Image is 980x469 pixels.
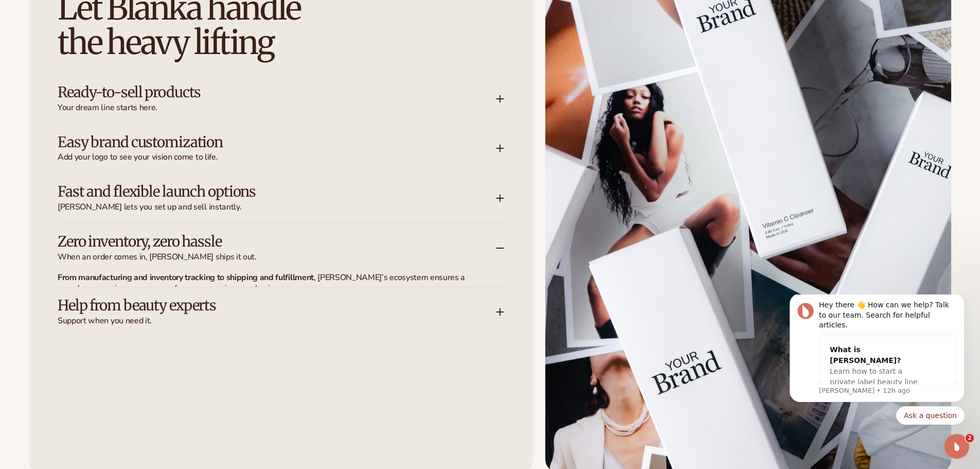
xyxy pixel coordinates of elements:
[45,6,183,36] div: Hey there 👋 How can we help? Talk to our team. Search for helpful articles.
[45,42,162,112] div: What is [PERSON_NAME]?Learn how to start a private label beauty line with [PERSON_NAME]
[58,202,496,213] span: [PERSON_NAME] lets you set up and sell instantly.
[58,134,465,150] h3: Easy brand customization
[45,92,183,101] p: Message from Lee, sent 12h ago
[58,272,492,294] p: , [PERSON_NAME]’s ecosystem ensures a seamless experience so you can focus on growing your business.
[58,298,465,314] h3: Help from beauty experts
[58,272,314,283] strong: From manufacturing and inventory tracking to shipping and fulfillment
[58,252,496,263] span: When an order comes in, [PERSON_NAME] ships it out.
[58,184,465,200] h3: Fast and flexible launch options
[58,84,465,100] h3: Ready-to-sell products
[58,316,496,326] span: Support when you need it.
[774,294,980,431] iframe: Intercom notifications message
[58,152,496,163] span: Add your logo to see your vision come to life.
[58,234,465,250] h3: Zero inventory, zero hassle
[945,434,969,459] iframe: Intercom live chat
[56,73,144,102] span: Learn how to start a private label beauty line with [PERSON_NAME]
[58,102,496,113] span: Your dream line starts here.
[23,8,40,25] img: Profile image for Lee
[15,112,190,130] div: Quick reply options
[45,6,183,90] div: Message content
[966,434,974,442] span: 2
[122,112,190,130] button: Quick reply: Ask a question
[56,50,151,72] div: What is [PERSON_NAME]?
